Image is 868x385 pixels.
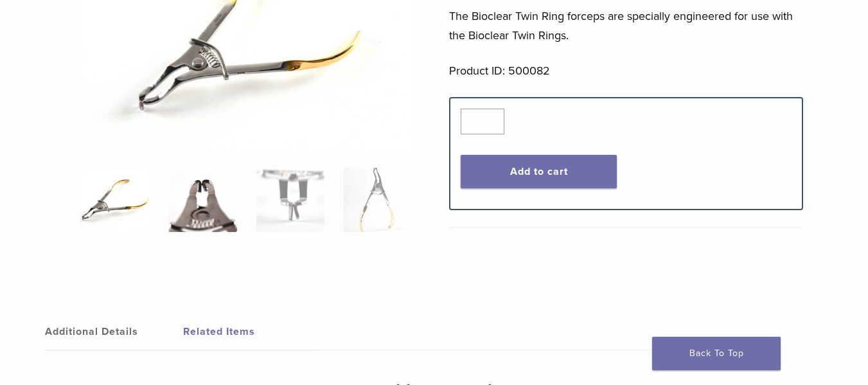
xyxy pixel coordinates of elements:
[183,314,321,350] a: Related Items
[449,61,802,80] p: Product ID: 500082
[80,168,149,232] img: TwinRing-Forceps-1-e1548842762567-324x324.jpg
[168,168,237,232] img: TwinRing Forceps (C12) - Image 2
[256,168,325,232] img: TwinRing Forceps (C12) - Image 3
[344,168,412,232] img: TwinRing Forceps (C12) - Image 4
[461,155,616,188] button: Add to cart
[45,314,183,350] a: Additional Details
[449,6,802,45] p: The Bioclear Twin Ring forceps are specially engineered for use with the Bioclear Twin Rings.
[652,337,781,370] a: Back To Top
